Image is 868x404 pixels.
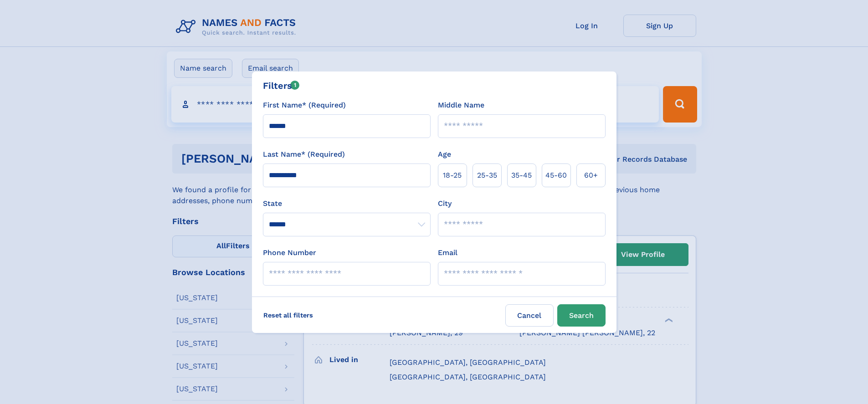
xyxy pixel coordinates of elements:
[438,198,452,209] label: City
[263,79,300,92] div: Filters
[511,170,532,181] span: 35‑45
[263,247,316,258] label: Phone Number
[438,247,457,258] label: Email
[263,100,346,111] label: First Name* (Required)
[545,170,567,181] span: 45‑60
[263,198,431,209] label: State
[557,304,606,327] button: Search
[505,304,554,327] label: Cancel
[438,149,451,160] label: Age
[443,170,462,181] span: 18‑25
[263,149,345,160] label: Last Name* (Required)
[257,304,319,326] label: Reset all filters
[477,170,497,181] span: 25‑35
[438,100,484,111] label: Middle Name
[584,170,598,181] span: 60+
